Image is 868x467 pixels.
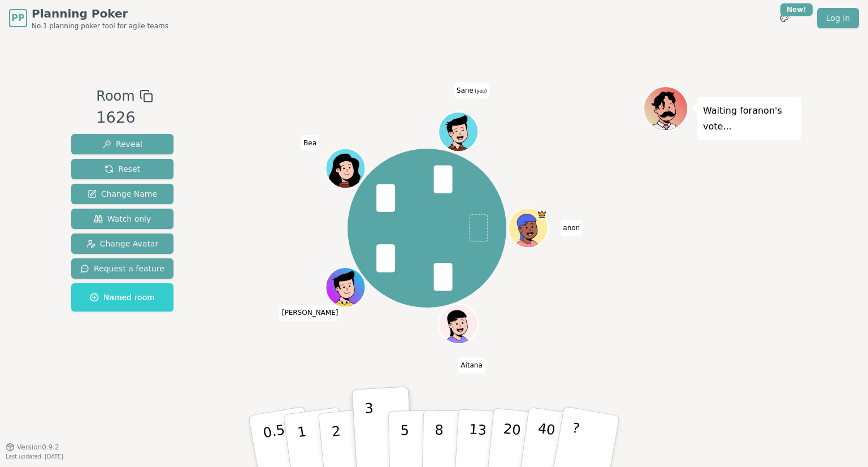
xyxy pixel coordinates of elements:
[440,113,477,150] button: Click to change your avatar
[71,209,173,229] button: Watch only
[703,103,796,135] p: Waiting for anon 's vote...
[301,135,319,151] span: Click to change your name
[9,6,168,31] a: PPPlanning PokerNo.1 planning poker tool for agile teams
[279,305,341,321] span: Click to change your name
[32,21,168,31] span: No.1 planning poker tool for agile teams
[90,292,155,303] span: Named room
[32,6,168,21] span: Planning Poker
[780,3,813,16] div: New!
[71,233,173,254] button: Change Avatar
[6,443,59,452] button: Version0.9.2
[560,220,583,236] span: Click to change your name
[94,213,151,224] span: Watch only
[774,8,795,28] button: New!
[817,8,859,28] a: Log in
[71,283,173,312] button: Named room
[105,163,140,175] span: Reset
[80,263,164,274] span: Request a feature
[17,443,59,452] span: Version 0.9.2
[6,453,63,460] span: Last updated: [DATE]
[71,134,173,154] button: Reveal
[88,188,157,200] span: Change Name
[537,209,547,219] span: anon is the host
[71,159,173,179] button: Reset
[364,400,377,462] p: 3
[458,357,485,373] span: Click to change your name
[71,258,173,279] button: Request a feature
[96,86,134,106] span: Room
[71,184,173,204] button: Change Name
[11,11,24,25] span: PP
[96,106,153,129] div: 1626
[454,83,489,98] span: Click to change your name
[102,139,142,150] span: Reveal
[86,238,159,249] span: Change Avatar
[474,89,487,94] span: (you)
